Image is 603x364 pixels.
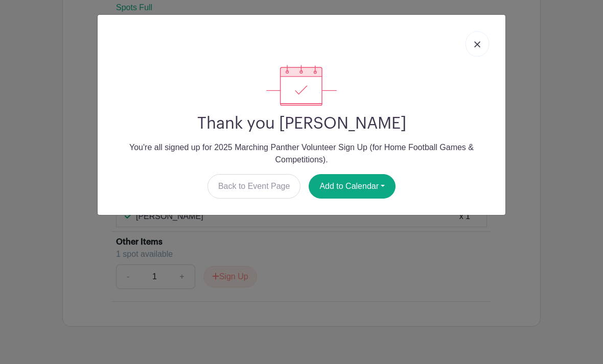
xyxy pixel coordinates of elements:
[474,41,480,47] img: close_button-5f87c8562297e5c2d7936805f587ecaba9071eb48480494691a3f1689db116b3.svg
[106,114,497,133] h2: Thank you [PERSON_NAME]
[309,174,396,199] button: Add to Calendar
[207,174,301,199] a: Back to Event Page
[106,141,497,166] p: You're all signed up for 2025 Marching Panther Volunteer Sign Up (for Home Football Games & Compe...
[266,65,337,106] img: signup_complete-c468d5dda3e2740ee63a24cb0ba0d3ce5d8a4ecd24259e683200fb1569d990c8.svg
